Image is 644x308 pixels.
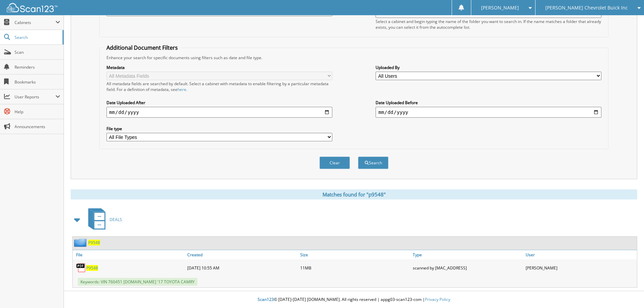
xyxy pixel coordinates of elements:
span: DEALS [110,217,122,222]
span: Announcements [15,124,60,129]
a: Created [186,250,299,259]
span: Scan123 [258,297,274,302]
a: Type [411,250,524,259]
img: scan123-logo-white.svg [7,3,57,12]
span: [PERSON_NAME] [481,6,519,10]
span: Search [15,34,59,40]
img: PDF.png [76,263,86,273]
span: Scan [15,49,60,55]
div: [PERSON_NAME] [524,261,637,275]
label: Uploaded By [376,65,601,70]
label: Metadata [106,65,332,70]
span: Cabinets [15,20,55,25]
label: Date Uploaded After [106,100,332,105]
a: DEALS [84,206,122,233]
div: 11MB [299,261,411,275]
img: folder2.png [74,238,88,247]
a: Privacy Policy [425,297,450,302]
span: [PERSON_NAME] Chevrolet Buick Inc [545,6,628,10]
span: Reminders [15,64,60,70]
input: start [106,107,332,118]
div: Select a cabinet and begin typing the name of the folder you want to search in. If the name match... [376,19,601,30]
legend: Additional Document Filters [103,44,181,51]
iframe: Chat Widget [610,276,644,308]
label: Date Uploaded Before [376,100,601,105]
a: P9548 [88,240,100,245]
div: Matches found for "p9548" [71,189,637,199]
a: File [73,250,186,259]
button: Search [358,157,388,169]
div: Enhance your search for specific documents using filters such as date and file type. [103,55,605,61]
button: Clear [319,157,350,169]
span: User Reports [15,94,55,100]
a: P9548 [86,265,98,271]
span: Bookmarks [15,79,60,85]
a: here [177,87,186,92]
a: User [524,250,637,259]
span: Help [15,109,60,115]
span: Keywords: VIN 760451 [DOMAIN_NAME] '17 TOYOTA CAMRY [78,278,197,286]
div: All metadata fields are searched by default. Select a cabinet with metadata to enable filtering b... [106,81,332,92]
div: [DATE] 10:55 AM [186,261,299,275]
div: © [DATE]-[DATE] [DOMAIN_NAME]. All rights reserved | appg03-scan123-com | [64,291,644,308]
input: end [376,107,601,118]
a: Size [299,250,411,259]
label: File type [106,126,332,132]
div: scanned by [MAC_ADDRESS] [411,261,524,275]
